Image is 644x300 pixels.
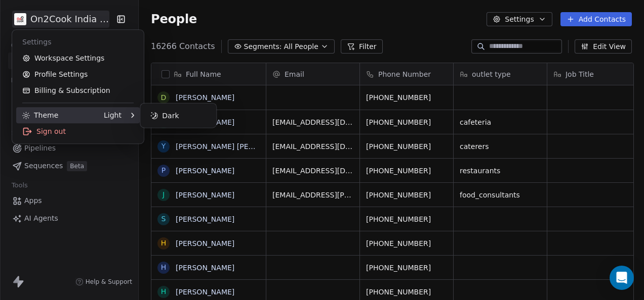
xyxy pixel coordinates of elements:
[144,108,212,124] div: Dark
[22,110,58,120] div: Theme
[16,82,140,98] a: Billing & Subscription
[16,123,140,139] div: Sign out
[16,50,140,66] a: Workspace Settings
[104,110,122,120] div: Light
[16,66,140,82] a: Profile Settings
[16,34,140,50] div: Settings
